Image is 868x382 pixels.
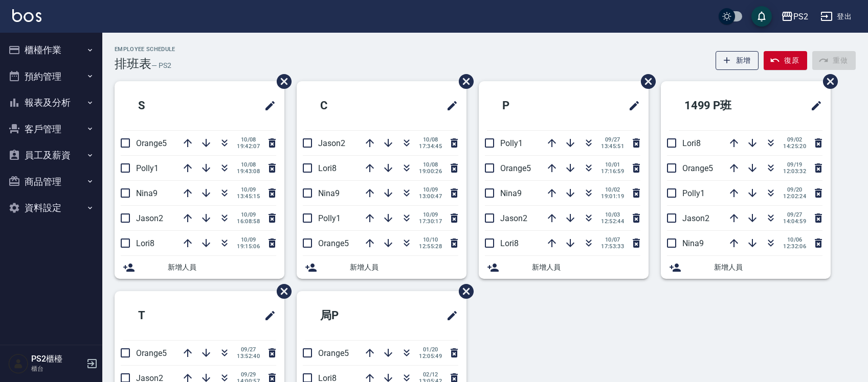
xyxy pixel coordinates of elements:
span: Orange5 [136,138,167,148]
img: Person [8,353,29,374]
div: 新增人員 [115,256,284,279]
span: 10/09 [237,186,260,193]
button: 商品管理 [4,169,98,195]
span: 修改班表的標題 [440,303,458,328]
span: Orange5 [500,163,531,173]
span: 10/08 [237,161,260,168]
span: 13:45:15 [237,193,260,200]
h2: S [123,87,209,124]
h5: PS2櫃檯 [31,354,83,364]
span: 09/20 [783,186,806,193]
span: 09/27 [601,136,624,143]
span: 新增人員 [168,262,276,273]
span: 09/27 [237,346,260,353]
h2: Employee Schedule [115,46,175,53]
button: PS2 [777,6,812,27]
span: 10/09 [237,211,260,218]
span: 刪除班表 [633,66,657,97]
span: 10/09 [419,211,442,218]
span: Lori8 [682,138,701,148]
h2: 局P [305,297,397,334]
span: Lori8 [318,163,337,173]
div: 新增人員 [479,256,649,279]
span: 刪除班表 [269,276,293,306]
span: Nina9 [682,238,704,248]
h2: P [487,87,573,124]
span: 新增人員 [714,262,822,273]
span: 10/06 [783,236,806,243]
span: 01/20 [419,346,442,353]
span: 13:45:51 [601,143,624,150]
span: Nina9 [500,188,522,198]
span: 10/02 [601,186,624,193]
h2: T [123,297,209,334]
span: 12:02:24 [783,193,806,200]
span: Polly1 [682,188,705,198]
img: Logo [12,9,41,22]
span: 10/08 [419,161,442,168]
button: 報表及分析 [4,89,98,116]
span: 修改班表的標題 [622,93,640,118]
span: 16:08:58 [237,218,260,225]
button: 員工及薪資 [4,142,98,169]
span: 17:53:33 [601,243,624,250]
h6: — PS2 [151,60,171,71]
span: 10/09 [237,236,260,243]
span: 刪除班表 [815,66,839,97]
span: Orange5 [682,163,713,173]
span: Lori8 [500,238,519,248]
div: 新增人員 [297,256,466,279]
span: 12:03:32 [783,168,806,175]
h2: 1499 P班 [669,87,775,124]
span: 19:00:26 [419,168,442,175]
span: Orange5 [136,348,167,358]
button: 新增 [716,51,759,70]
button: 登出 [816,7,856,26]
span: Orange5 [318,238,349,248]
button: 資料設定 [4,195,98,221]
span: 19:42:07 [237,143,260,150]
p: 櫃台 [31,364,83,373]
div: 新增人員 [661,256,831,279]
span: Polly1 [500,138,523,148]
span: Polly1 [136,163,159,173]
span: 10/01 [601,161,624,168]
span: Nina9 [136,188,158,198]
button: 櫃檯作業 [4,37,98,63]
span: 刪除班表 [269,66,293,97]
span: 12:32:06 [783,243,806,250]
span: 12:55:28 [419,243,442,250]
span: 19:01:19 [601,193,624,200]
span: 修改班表的標題 [440,93,458,118]
span: 19:15:06 [237,243,260,250]
span: 10/08 [237,136,260,143]
span: 17:16:59 [601,168,624,175]
span: 09/29 [237,371,260,378]
span: 修改班表的標題 [804,93,822,118]
button: save [751,6,772,27]
span: Lori8 [136,238,154,248]
span: 10/08 [419,136,442,143]
span: 12:05:49 [419,353,442,360]
span: 10/03 [601,211,624,218]
span: Polly1 [318,213,341,223]
span: Jason2 [500,213,527,223]
span: Jason2 [136,213,163,223]
span: 09/27 [783,211,806,218]
div: PS2 [793,10,808,23]
span: 刪除班表 [451,276,475,306]
span: 新增人員 [532,262,640,273]
button: 預約管理 [4,63,98,90]
span: 09/19 [783,161,806,168]
span: Jason2 [318,138,345,148]
h2: C [305,87,391,124]
span: 修改班表的標題 [258,303,276,328]
span: 02/12 [419,371,442,378]
span: 13:00:47 [419,193,442,200]
span: 19:43:08 [237,168,260,175]
span: 刪除班表 [451,66,475,97]
h3: 排班表 [115,57,151,71]
span: Jason2 [682,213,709,223]
span: 修改班表的標題 [258,93,276,118]
span: 14:25:20 [783,143,806,150]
